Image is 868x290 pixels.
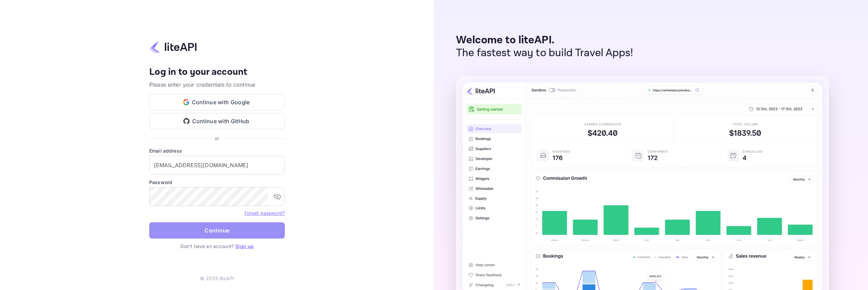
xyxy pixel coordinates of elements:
button: toggle password visibility [271,190,284,203]
p: Please enter your credentials to continue [149,81,285,89]
button: Continue with GitHub [149,113,285,129]
p: © 2025 liteAPI [200,275,234,282]
p: The fastest way to build Travel Apps! [456,47,633,60]
a: Forget password? [244,209,285,216]
p: Don't have an account? [149,243,285,250]
a: Sign up [235,243,254,249]
p: or [215,135,219,142]
button: Continue with Google [149,94,285,110]
label: Password [149,179,285,186]
p: Welcome to liteAPI. [456,34,633,47]
input: Enter your email address [149,156,285,175]
label: Email address [149,147,285,154]
button: Continue [149,222,285,239]
h4: Log in to your account [149,66,285,78]
a: Forget password? [244,210,285,216]
img: liteapi [149,40,197,53]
